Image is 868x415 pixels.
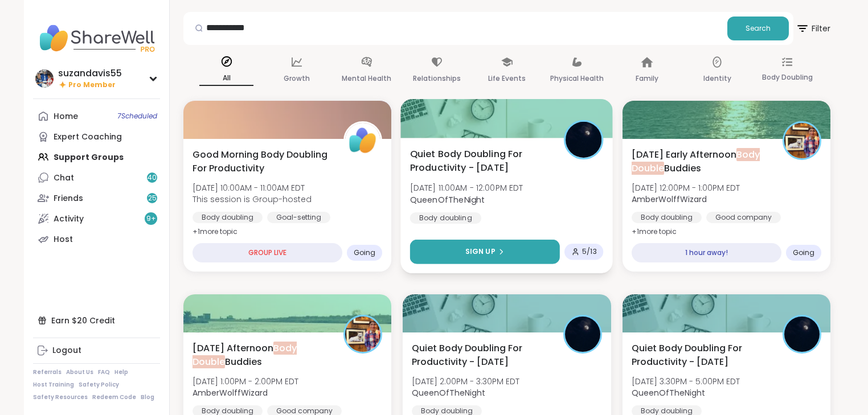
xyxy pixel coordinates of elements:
[193,194,312,205] span: This session is Group-hosted
[98,368,110,376] a: FAQ
[33,208,160,229] a: Activity9+
[703,72,731,85] p: Identity
[58,67,122,80] div: suzandavis55
[33,393,88,401] a: Safety Resources
[636,72,658,85] p: Family
[54,132,122,143] div: Expert Coaching
[410,194,485,205] b: QueenOfTheNight
[354,248,375,257] span: Going
[54,234,73,245] div: Host
[33,18,160,58] img: ShareWell Nav Logo
[193,342,331,369] span: [DATE] Afternoon Buddies
[345,317,380,352] img: AmberWolffWizard
[342,72,391,85] p: Mental Health
[79,381,119,389] a: Safety Policy
[784,317,820,352] img: QueenOfTheNight
[632,376,740,387] span: [DATE] 3:30PM - 5:00PM EDT
[35,69,54,88] img: suzandavis55
[632,243,781,262] div: 1 hour away!
[632,148,760,175] span: Body Double
[33,310,160,331] div: Earn $20 Credit
[33,340,160,361] a: Logout
[410,147,551,175] span: Quiet Body Doubling For Productivity - [DATE]
[796,12,830,45] button: Filter
[796,15,830,42] span: Filter
[632,182,740,194] span: [DATE] 12:00PM - 1:00PM EDT
[52,345,81,356] div: Logout
[412,342,550,369] span: Quiet Body Doubling For Productivity - [DATE]
[33,167,160,188] a: Chat40
[632,194,707,205] b: AmberWolffWizard
[488,72,526,85] p: Life Events
[632,387,705,398] b: QueenOfTheNight
[727,17,789,40] button: Search
[550,72,604,85] p: Physical Health
[193,182,312,194] span: [DATE] 10:00AM - 11:00AM EDT
[117,112,157,121] span: 7 Scheduled
[412,376,519,387] span: [DATE] 2:00PM - 3:30PM EDT
[33,106,160,126] a: Home7Scheduled
[784,123,820,158] img: AmberWolffWizard
[92,393,136,401] a: Redeem Code
[410,182,523,194] span: [DATE] 11:00AM - 12:00PM EDT
[582,247,597,256] span: 5 / 13
[793,248,814,257] span: Going
[632,212,702,223] div: Body doubling
[33,126,160,147] a: Expert Coaching
[54,213,84,225] div: Activity
[267,212,330,223] div: Goal-setting
[565,317,600,352] img: QueenOfTheNight
[148,173,157,183] span: 40
[345,123,380,158] img: ShareWell
[632,148,770,175] span: [DATE] Early Afternoon Buddies
[54,172,74,184] div: Chat
[762,71,813,84] p: Body Doubling
[193,148,331,175] span: Good Morning Body Doubling For Productivity
[193,342,297,368] span: Body Double
[746,23,771,34] span: Search
[706,212,781,223] div: Good company
[66,368,93,376] a: About Us
[146,214,156,224] span: 9 +
[33,381,74,389] a: Host Training
[114,368,128,376] a: Help
[193,376,298,387] span: [DATE] 1:00PM - 2:00PM EDT
[33,368,62,376] a: Referrals
[410,212,481,224] div: Body doubling
[68,80,116,90] span: Pro Member
[413,72,461,85] p: Relationships
[141,393,154,401] a: Blog
[54,111,78,122] div: Home
[33,188,160,208] a: Friends25
[410,240,560,264] button: Sign Up
[33,229,160,249] a: Host
[412,387,485,398] b: QueenOfTheNight
[465,246,496,257] span: Sign Up
[148,194,157,203] span: 25
[54,193,83,204] div: Friends
[193,387,268,398] b: AmberWolffWizard
[284,72,310,85] p: Growth
[193,212,263,223] div: Body doubling
[193,243,342,262] div: GROUP LIVE
[566,122,602,158] img: QueenOfTheNight
[199,71,253,86] p: All
[632,342,770,369] span: Quiet Body Doubling For Productivity - [DATE]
